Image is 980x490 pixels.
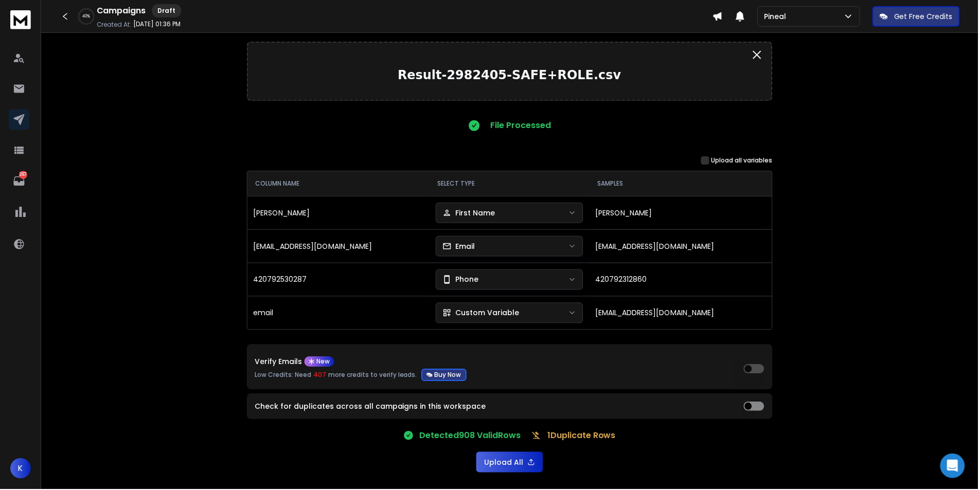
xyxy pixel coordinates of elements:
[875,6,962,27] button: Get Free Credits
[591,263,773,297] td: 420792312860
[152,4,182,17] div: Draft
[248,230,431,263] td: [EMAIL_ADDRESS][DOMAIN_NAME]
[256,359,303,366] p: Verify Emails
[477,453,544,474] button: Upload All
[256,404,487,411] label: Check for duplicates across all campaigns in this workspace
[248,196,431,230] td: [PERSON_NAME]
[134,20,181,28] p: [DATE] 01:36 PM
[10,459,31,480] button: K
[942,455,967,479] div: Open Intercom Messenger
[492,120,553,132] p: File Processed
[248,297,431,330] td: email
[97,5,146,17] h1: Campaigns
[314,372,327,380] span: 407
[549,430,617,443] p: 1 Duplicate Rows
[766,11,792,22] p: Pineal
[10,10,31,29] img: logo
[9,171,29,192] a: 267
[422,370,468,382] button: Verify EmailsNewLow Credits: Need 407 more credits to verify leads.
[248,172,431,196] th: COLUMN NAME
[443,242,476,252] div: Email
[713,157,774,165] label: Upload all variables
[896,11,955,22] p: Get Free Credits
[591,230,773,263] td: [EMAIL_ADDRESS][DOMAIN_NAME]
[97,21,132,29] p: Created At:
[591,297,773,330] td: [EMAIL_ADDRESS][DOMAIN_NAME]
[305,357,335,368] div: New
[431,172,591,196] th: SELECT TYPE
[443,208,496,219] div: First Name
[83,13,91,20] p: 40 %
[19,171,27,179] p: 267
[421,430,522,443] p: Detected 908 Valid Rows
[256,370,468,382] p: Low Credits: Need more credits to verify leads.
[443,275,480,285] div: Phone
[591,172,773,196] th: SAMPLES
[248,263,431,297] td: 420792530287
[443,308,521,319] div: Custom Variable
[257,67,765,84] p: Result-2982405-SAFE+ROLE.csv
[591,196,773,230] td: [PERSON_NAME]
